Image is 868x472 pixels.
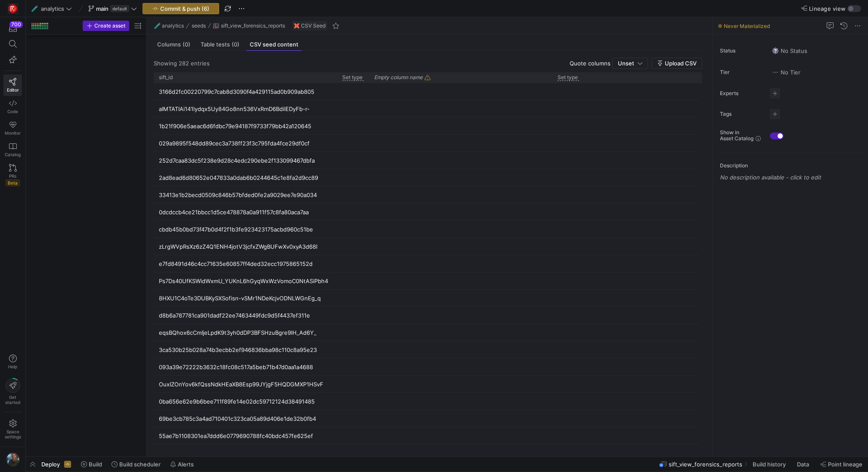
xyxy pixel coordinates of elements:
[720,130,753,142] span: Show in Asset Catalog
[94,23,125,29] span: Create asset
[154,324,369,341] div: eqsBQhox6cCmIjeLpdK9t3yh0dDP3BFSHzuBgre9lH_Ad6Y_
[772,47,807,54] span: No Status
[221,23,285,29] span: sift_view_forensics_reports
[154,376,369,392] div: OuxIZOnYov6kfQssNdkHEaXB8Esp99JYjgF5HQDGMXP1HSvF
[3,160,22,190] a: PRsBeta
[77,457,106,472] button: Build
[201,42,239,47] span: Table tests
[178,461,194,468] span: Alerts
[9,21,23,28] div: 700
[618,60,634,67] span: Unset
[41,5,64,12] span: analytics
[720,163,865,169] p: Description
[558,74,579,81] p: Set type
[3,117,22,139] a: Monitor
[753,461,786,468] span: Build history
[96,5,108,12] span: main
[793,457,815,472] button: Data
[669,461,742,468] span: sift_view_forensics_reports
[770,45,809,56] button: No statusNo Status
[3,375,22,408] button: Getstarted
[154,272,369,289] div: Ps7Ds40UfKSWidWxmU_YUKnL6hGyqWxWzVomoC0NtASiPbh4
[159,74,173,80] span: sift_id
[294,23,299,28] img: undefined
[720,111,763,117] span: Tags
[772,47,779,54] img: No status
[154,221,369,238] div: cbdb45b0bd73f47b0d4f2f1b3fe923423175acbd960c51be
[154,444,369,461] div: 8385eeb5b33093ab34d3e72314dfb890eb959832bbcc6596
[665,60,697,67] span: Upload CSV
[828,461,862,468] span: Point lineage
[816,457,866,472] button: Point lineage
[83,21,129,31] button: Create asset
[143,3,219,14] button: Commit & push (6)
[3,1,22,16] a: https://storage.googleapis.com/y42-prod-data-exchange/images/C0c2ZRu8XU2mQEXUlKrTCN4i0dD3czfOt8UZ...
[7,109,18,114] span: Code
[770,67,803,78] button: No tierNo Tier
[154,204,369,220] div: 0dcdccb4ce21bbcc1d5ce478878a0a911f57c8fa80aca7aa
[374,74,423,80] i: Empty column name
[9,173,16,179] span: PRs
[154,341,369,358] div: 3ca530b25b028a74b3ecbb2ef946836bba98c110c8a95e23
[797,461,809,468] span: Data
[211,21,287,31] button: sift_view_forensics_reports
[3,74,22,96] a: Editor
[189,21,208,31] button: seeds
[154,23,160,29] span: 🧪
[86,3,139,14] button: maindefault
[3,450,22,469] button: https://storage.googleapis.com/y42-prod-data-exchange/images/6IdsliWYEjCj6ExZYNtk9pMT8U8l8YHLguyz...
[154,307,369,324] div: d8b6a787781ca901dadf22ee7463449fdc9d5f4437ef311e
[7,87,19,93] span: Editor
[720,90,763,96] span: Experts
[192,23,206,29] span: seeds
[89,461,102,468] span: Build
[749,457,791,472] button: Build history
[5,429,21,439] span: Space settings
[154,100,369,117] div: aIMTATIAi141lydqx5Uy84Go8nn536VxRmD6BdilEDyFb-r-
[5,395,20,405] span: Get started
[7,364,18,369] span: Help
[154,238,369,255] div: zLrgWVpRsXz6zZ4Q1ENH4jotV3jcfxZWgBUFwXv0xyA3d68I
[41,461,60,468] span: Deploy
[154,290,369,306] div: 8HXU1C4oTe3DUBKySXSofisn-vSMr1NDeKcjvODNLWGnEg_q
[154,255,369,272] div: e7fd8491d46c4cc71635e60857ff4ded32ecc1975865152d
[152,21,186,31] button: 🧪analytics
[3,21,22,36] button: 700
[3,96,22,117] a: Code
[154,83,369,100] div: 3166d2fc00220799c7cab8d3090f4a429115ad0b909ab805
[183,42,190,47] span: (0)
[154,393,369,410] div: 0ba656e62e9b6bee711f89fe14e02dc59712124d38491485
[154,410,369,427] div: 69be3cb785c3a4ad710401c323ca05a89d406e1de32b0fb4
[31,6,37,12] span: 🧪
[3,351,22,373] button: Help
[772,69,800,76] span: No Tier
[29,3,74,14] button: 🧪analytics
[342,74,364,81] p: Set type
[154,60,210,67] span: Showing 282 entries
[154,135,369,151] div: 029a9895f548dd89cec3a738ff23f3c795fda4fce29df0cf
[720,48,763,54] span: Status
[3,139,22,160] a: Catalog
[154,117,369,134] div: 1b21f906e5aeac6d6fdbc79e94187f9733f79bb42a120645
[154,427,369,444] div: 55ae7b1108301ea7ddd6e0779690788fc40bdc457fe625ef
[724,23,770,29] span: Never Materialized
[5,152,21,157] span: Catalog
[162,23,184,29] span: analytics
[154,186,369,203] div: 33413e1b2becd0509c846b57bfded0fe2a9029ee7e90a034
[720,174,865,181] p: No description available - click to edit
[166,457,198,472] button: Alerts
[154,152,369,169] div: 252d7caa83dc5f238e9d28c4edc290ebe2f133099467dbfa
[108,457,164,472] button: Build scheduler
[154,169,369,186] div: 2ad8ead6d80652e047833a0dab6b0244645c1e8fa2d9cc89
[570,60,611,67] span: Quote columns
[3,416,22,443] a: Spacesettings
[110,5,129,12] span: default
[809,5,846,12] span: Lineage view
[119,461,161,468] span: Build scheduler
[6,179,20,186] span: Beta
[232,42,239,47] span: (0)
[6,453,20,466] img: https://storage.googleapis.com/y42-prod-data-exchange/images/6IdsliWYEjCj6ExZYNtk9pMT8U8l8YHLguyz...
[154,358,369,375] div: 093a39e72222b3632c18fc08c517a5beb71b47d0aa1a4688
[720,69,763,75] span: Tier
[157,42,190,47] span: Columns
